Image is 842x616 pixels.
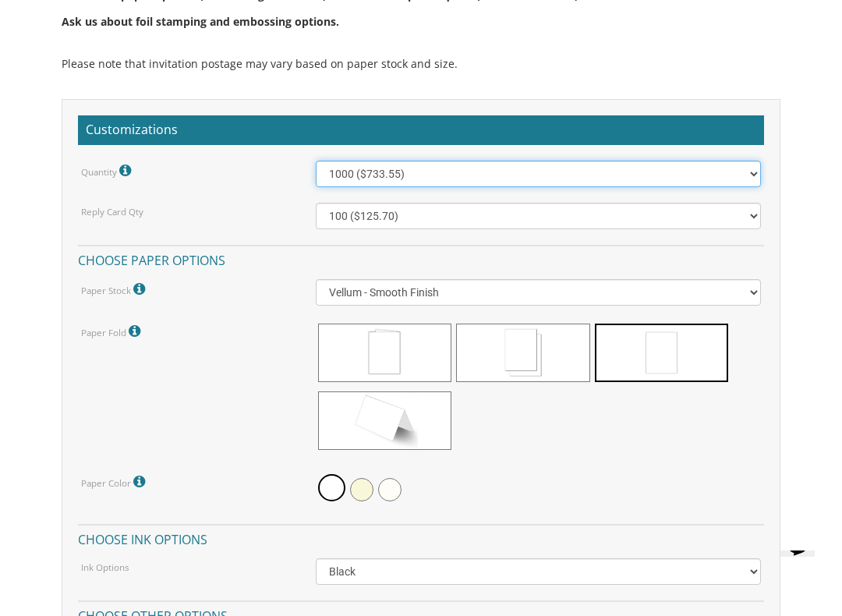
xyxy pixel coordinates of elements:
[774,551,826,600] iframe: chat widget
[62,14,339,29] span: Ask us about foil stamping and embossing options.
[78,245,765,272] h4: Choose paper options
[81,321,144,342] label: Paper Fold
[81,206,143,219] label: Reply Card Qty
[81,161,135,181] label: Quantity
[78,115,765,145] h2: Customizations
[81,561,129,575] label: Ink Options
[81,279,149,299] label: Paper Stock
[78,524,765,551] h4: Choose ink options
[81,472,149,492] label: Paper Color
